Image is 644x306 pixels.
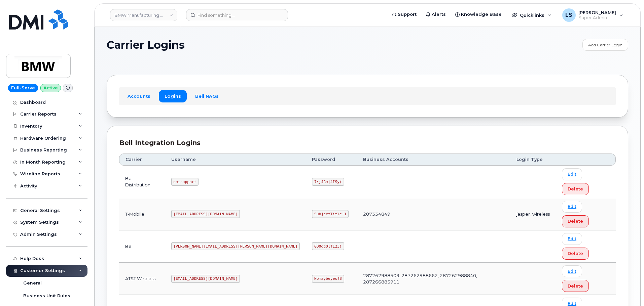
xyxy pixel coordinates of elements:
td: 207334849 [357,198,510,230]
span: Delete [568,283,583,289]
code: Nomaybeyes!8 [312,275,344,283]
code: G00dg0lf123! [312,242,344,250]
span: Carrier Logins [107,39,185,51]
a: Edit [562,233,582,245]
code: [EMAIL_ADDRESS][DOMAIN_NAME] [171,210,240,218]
td: Bell [119,230,165,263]
code: dmisupport [171,178,199,186]
span: Delete [568,186,583,192]
button: Delete [562,248,589,260]
button: Delete [562,183,589,195]
a: Add Carrier Login [582,39,628,51]
a: Edit [562,201,582,213]
button: Delete [562,280,589,292]
th: Business Accounts [357,154,510,166]
td: Bell Distribution [119,166,165,198]
button: Delete [562,215,589,227]
a: Edit [562,265,582,277]
a: Accounts [122,90,156,102]
div: Bell Integration Logins [119,138,616,148]
iframe: Messenger Launcher [615,277,639,301]
span: Delete [568,250,583,257]
th: Password [306,154,357,166]
th: Login Type [510,154,556,166]
th: Username [165,154,306,166]
td: jasper_wireless [510,198,556,230]
a: Logins [159,90,187,102]
a: Edit [562,168,582,180]
code: [PERSON_NAME][EMAIL_ADDRESS][PERSON_NAME][DOMAIN_NAME] [171,242,300,250]
th: Carrier [119,154,165,166]
code: 7\j4Rm|4ISy( [312,178,344,186]
code: SubjectTitle!1 [312,210,349,218]
td: 287262988509, 287262988662, 287262988840, 287266885911 [357,263,510,295]
a: Bell NAGs [189,90,224,102]
td: AT&T Wireless [119,263,165,295]
td: T-Mobile [119,198,165,230]
code: [EMAIL_ADDRESS][DOMAIN_NAME] [171,275,240,283]
span: Delete [568,218,583,224]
